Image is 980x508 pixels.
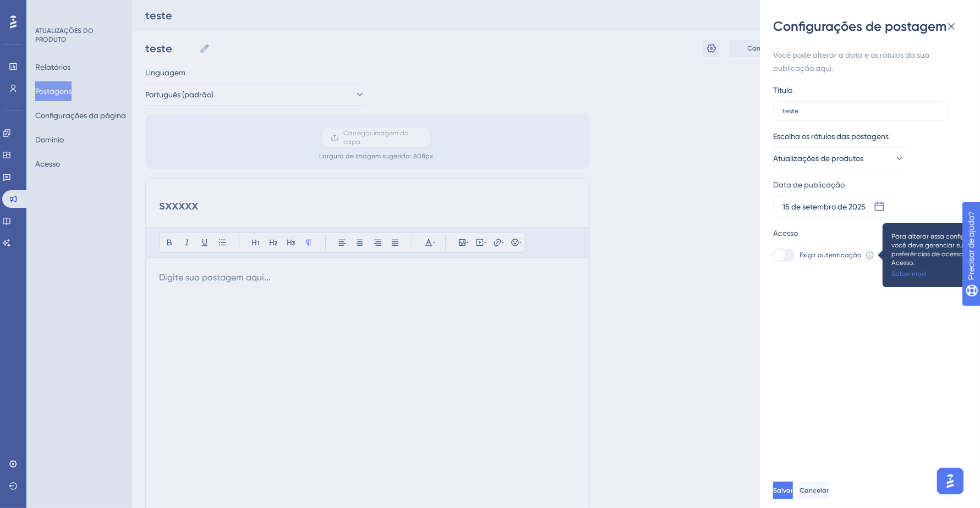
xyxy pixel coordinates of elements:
[934,465,967,498] iframe: Iniciador do Assistente de IA do UserGuiding
[800,487,829,494] font: Cancelar
[26,5,95,13] font: Precisar de ajuda?
[773,180,845,189] font: Data de publicação
[773,51,929,73] font: Você pode alterar a data e os rótulos da sua publicação aqui.
[891,270,926,278] font: Saber mais
[773,487,793,494] font: Salvar
[773,154,863,163] font: Atualizações de produtos
[773,147,905,169] button: Atualizações de produtos
[773,18,946,34] font: Configurações de postagem
[891,269,926,278] a: Saber mais
[782,107,940,115] input: Digite o valor
[800,251,861,259] font: Exigir autenticação
[773,482,793,499] button: Salvar
[782,202,866,211] font: 15 de setembro de 2025
[773,132,889,141] font: Escolha os rótulos das postagens
[773,229,798,238] font: Acesso
[800,482,829,499] button: Cancelar
[773,86,792,95] font: Título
